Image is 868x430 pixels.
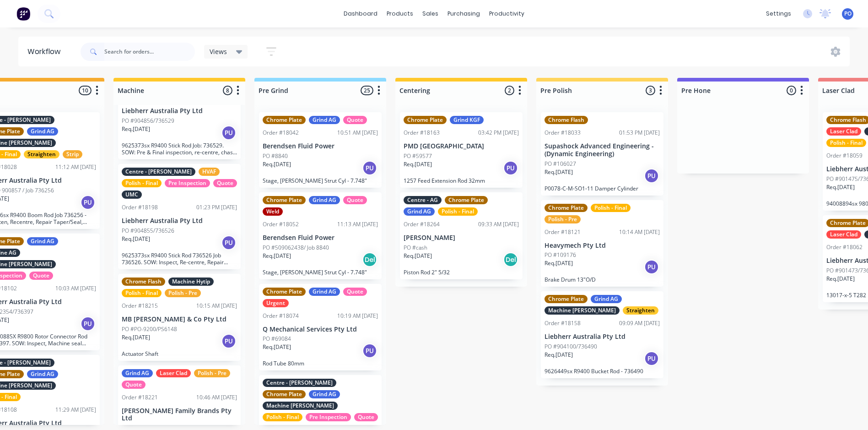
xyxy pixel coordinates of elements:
[623,306,658,315] div: Straighten
[404,177,519,184] p: 1257 Feed Extension Rod 32mm
[545,242,660,250] p: Heavymech Pty Ltd
[418,7,443,21] div: sales
[122,168,195,176] div: Centre - [PERSON_NAME]
[503,252,518,267] div: Del
[122,302,158,310] div: Order #18215
[263,252,291,260] p: Req. [DATE]
[122,350,237,357] p: Actuator Shaft
[545,228,581,236] div: Order #18121
[118,164,241,269] div: Centre - [PERSON_NAME]HVAFPolish - FinalPre InspectionQuoteUMCOrder #1819801:23 PM [DATE]Liebherr...
[63,150,82,158] div: Strip
[545,259,573,267] p: Req. [DATE]
[545,204,588,212] div: Chrome Plate
[263,299,289,307] div: Urgent
[196,393,237,402] div: 10:46 AM [DATE]
[263,326,378,333] p: Q Mechanical Services Pty Ltd
[122,333,150,342] p: Req. [DATE]
[826,139,866,147] div: Polish - Final
[122,325,177,333] p: PO #PO-9200/PS6148
[545,116,588,124] div: Chrome Flash
[826,183,855,191] p: Req. [DATE]
[122,107,237,115] p: Liebherr Australia Pty Ltd
[55,406,96,414] div: 11:29 AM [DATE]
[27,237,58,245] div: Grind AG
[445,196,488,204] div: Chrome Plate
[210,47,227,56] span: Views
[196,203,237,212] div: 01:23 PM [DATE]
[165,289,201,297] div: Polish - Pre
[221,125,236,140] div: PU
[545,168,573,176] p: Req. [DATE]
[122,179,162,187] div: Polish - Final
[404,116,447,124] div: Chrome Plate
[404,234,519,242] p: [PERSON_NAME]
[306,413,351,421] div: Pre Inspection
[122,278,165,286] div: Chrome Flash
[221,334,236,348] div: PU
[122,393,158,402] div: Order #18221
[165,179,210,187] div: Pre Inspection
[826,152,863,160] div: Order #18059
[156,369,191,377] div: Laser Clad
[259,192,382,279] div: Chrome PlateGrind AGQuoteWeldOrder #1805211:13 AM [DATE]Berendsen Fluid PowerPO #509062438/ Job 8...
[122,227,174,235] p: PO #904855/736526
[644,351,659,366] div: PU
[263,390,306,398] div: Chrome Plate
[541,112,663,196] div: Chrome FlashOrder #1803301:53 PM [DATE]Supashock Advanced Engineering - (Dynamic Engineering)PO #...
[354,413,378,421] div: Quote
[309,116,340,124] div: Grind AG
[263,413,302,421] div: Polish - Final
[404,129,440,137] div: Order #18163
[545,142,660,158] p: Supashock Advanced Engineering - (Dynamic Engineering)
[404,252,432,260] p: Req. [DATE]
[591,204,631,212] div: Polish - Final
[545,295,588,303] div: Chrome Plate
[118,274,241,361] div: Chrome FlashMachine HytipPolish - FinalPolish - PreOrder #1821510:15 AM [DATE]MB [PERSON_NAME] & ...
[404,160,432,169] p: Req. [DATE]
[485,7,529,21] div: productivity
[343,196,367,204] div: Quote
[404,196,442,204] div: Centre - AG
[122,217,237,225] p: Liebherr Australia Pty Ltd
[619,228,660,236] div: 10:14 AM [DATE]
[337,312,378,320] div: 10:19 AM [DATE]
[339,7,382,21] a: dashboard
[545,276,660,283] p: Brake Drum 13"O/D
[545,129,581,137] div: Order #18033
[221,235,236,250] div: PU
[263,177,378,184] p: Stage, [PERSON_NAME] Strut Cyl - 7.748"
[168,278,214,286] div: Machine Hytip
[263,360,378,367] p: Rod Tube 80mm
[309,390,340,398] div: Grind AG
[27,370,58,378] div: Grind AG
[545,351,573,359] p: Req. [DATE]
[122,203,158,212] div: Order #18198
[404,244,427,252] p: PO #cash
[545,185,660,192] p: P0078-C-M-SO1-11 Damper Cylinder
[438,207,478,216] div: Polish - Final
[263,234,378,242] p: Berendsen Fluid Power
[213,179,237,187] div: Quote
[27,127,58,136] div: Grind AG
[404,207,435,216] div: Grind AG
[450,116,484,124] div: Grind KGF
[343,288,367,296] div: Quote
[27,46,65,57] div: Workflow
[844,10,852,18] span: PO
[545,160,576,168] p: PO #106027
[16,7,30,21] img: Factory
[309,288,340,296] div: Grind AG
[443,7,485,21] div: purchasing
[122,252,237,266] p: 9625373sx R9400 Stick Rod 736526 Job 736526. SOW: Inspect, Re-centre, Repair taper, [PERSON_NAME]...
[541,200,663,287] div: Chrome PlatePolish - FinalPolish - PreOrder #1812110:14 AM [DATE]Heavymech Pty LtdPO #109176Req.[...
[81,195,95,210] div: PU
[263,196,306,204] div: Chrome Plate
[619,129,660,137] div: 01:53 PM [DATE]
[122,316,237,323] p: MB [PERSON_NAME] & Co Pty Ltd
[545,319,581,327] div: Order #18158
[122,117,174,125] p: PO #904856/736529
[122,407,237,423] p: [PERSON_NAME] Family Brands Pty Ltd
[545,368,660,375] p: 9626449sx R9400 Bucket Rod - 736490
[263,379,336,387] div: Centre - [PERSON_NAME]
[263,160,291,169] p: Req. [DATE]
